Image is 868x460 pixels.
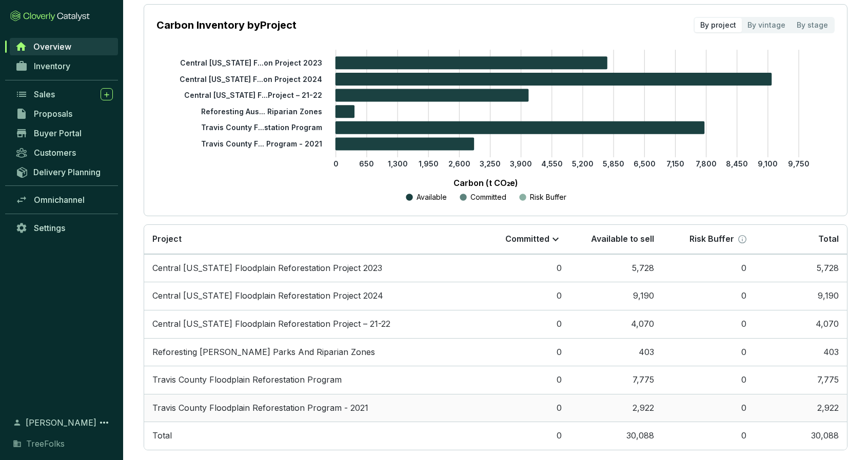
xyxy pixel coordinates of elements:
td: 403 [570,338,662,366]
td: 403 [755,338,847,366]
tspan: 9,750 [788,159,810,168]
span: Buyer Portal [34,128,82,138]
span: Overview [33,41,71,52]
td: 7,775 [755,366,847,394]
div: By vintage [742,18,791,32]
tspan: 5,850 [603,159,624,168]
td: Reforesting Austin's Parks And Riparian Zones [144,338,478,366]
td: 9,190 [755,282,847,310]
td: 4,070 [570,310,662,338]
tspan: 1,950 [419,159,439,168]
a: Proposals [10,105,118,122]
td: 9,190 [570,282,662,310]
a: Sales [10,86,118,103]
td: 30,088 [570,422,662,450]
p: Carbon Inventory by Project [156,18,297,32]
td: 0 [478,282,570,310]
th: Available to sell [570,225,662,254]
td: Total [144,422,478,450]
span: Inventory [34,61,70,71]
a: Settings [10,219,118,237]
tspan: 1,300 [388,159,408,168]
tspan: 650 [359,159,374,168]
td: 0 [478,422,570,450]
td: Central Texas Floodplain Reforestation Project 2024 [144,282,478,310]
td: 30,088 [755,422,847,450]
p: Available [417,192,447,202]
tspan: Travis County F...station Program [201,123,322,132]
td: 0 [662,254,755,282]
td: 0 [662,338,755,366]
span: Settings [34,223,65,233]
tspan: 7,800 [696,159,717,168]
a: Inventory [10,57,118,75]
a: Buyer Portal [10,124,118,142]
td: 2,922 [755,394,847,422]
div: segmented control [694,17,835,33]
td: 0 [478,394,570,422]
td: 5,728 [755,254,847,282]
tspan: 9,100 [758,159,778,168]
tspan: 2,600 [448,159,470,168]
tspan: 3,250 [480,159,501,168]
span: TreeFolks [26,437,65,450]
div: By stage [791,18,834,32]
td: 5,728 [570,254,662,282]
tspan: 4,550 [541,159,563,168]
td: 0 [662,366,755,394]
tspan: Reforesting Aus... Riparian Zones [201,107,322,116]
td: 0 [662,422,755,450]
tspan: 5,200 [572,159,594,168]
th: Total [755,225,847,254]
a: Omnichannel [10,191,118,208]
td: 0 [478,338,570,366]
span: Customers [34,148,76,158]
th: Project [144,225,478,254]
span: Omnichannel [34,195,85,205]
p: Carbon (t CO₂e) [172,177,799,189]
td: Central Texas Floodplain Reforestation Project – 21-22 [144,310,478,338]
td: 0 [478,310,570,338]
a: Customers [10,144,118,161]
p: Risk Buffer [530,192,566,202]
p: Committed [470,192,506,202]
tspan: 3,900 [510,159,532,168]
td: Travis County Floodplain Reforestation Program [144,366,478,394]
td: 0 [662,282,755,310]
span: Delivery Planning [33,167,101,177]
td: 4,070 [755,310,847,338]
td: 0 [662,394,755,422]
tspan: 7,150 [666,159,684,168]
td: 0 [478,366,570,394]
tspan: Central [US_STATE] F...on Project 2024 [180,74,322,83]
p: Risk Buffer [689,234,734,245]
a: Delivery Planning [10,163,118,180]
span: Proposals [34,109,72,119]
td: 0 [662,310,755,338]
div: By project [695,18,742,32]
td: Travis County Floodplain Reforestation Program - 2021 [144,394,478,422]
span: Sales [34,89,55,99]
span: [PERSON_NAME] [26,416,96,429]
td: 0 [478,254,570,282]
tspan: Central [US_STATE] F...on Project 2023 [180,58,322,67]
tspan: Central [US_STATE] F...Project – 21-22 [184,91,322,99]
tspan: 6,500 [634,159,656,168]
p: Committed [505,234,549,245]
tspan: 8,450 [726,159,748,168]
td: Central Texas Floodplain Reforestation Project 2023 [144,254,478,282]
td: 2,922 [570,394,662,422]
td: 7,775 [570,366,662,394]
a: Overview [10,38,118,55]
tspan: Travis County F... Program - 2021 [201,139,322,148]
tspan: 0 [333,159,339,168]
